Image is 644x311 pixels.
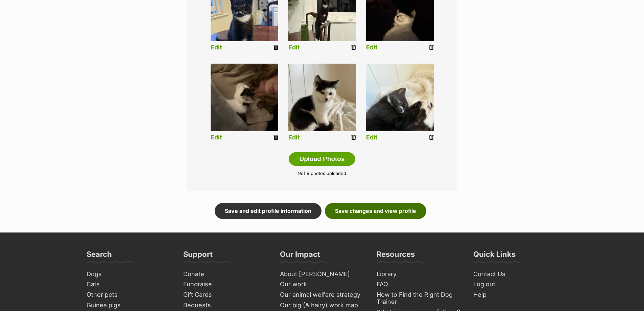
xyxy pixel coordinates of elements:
[374,290,464,307] a: How to Find the Right Dog Trainer
[280,249,320,263] h3: Our Impact
[288,64,356,131] img: listing photo
[277,290,367,300] a: Our animal welfare strategy
[298,171,301,176] span: 9
[288,44,300,51] a: Edit
[374,269,464,280] a: Library
[211,44,222,51] a: Edit
[471,279,560,290] a: Log out
[366,134,378,141] a: Edit
[288,134,300,141] a: Edit
[215,203,321,219] a: Save and edit profile information
[377,249,415,263] h3: Resources
[211,134,222,141] a: Edit
[277,269,367,280] a: About [PERSON_NAME]
[183,249,213,263] h3: Support
[471,290,560,300] a: Help
[181,300,270,311] a: Bequests
[181,269,270,280] a: Donate
[181,290,270,300] a: Gift Cards
[366,44,378,51] a: Edit
[289,152,355,166] button: Upload Photos
[87,249,112,263] h3: Search
[366,64,434,131] img: listing photo
[473,249,516,263] h3: Quick Links
[84,279,174,290] a: Cats
[197,170,447,177] p: of 9 photos uploaded
[277,279,367,290] a: Our work
[84,290,174,300] a: Other pets
[277,300,367,311] a: Our big (& hairy) work map
[374,279,464,290] a: FAQ
[181,279,270,290] a: Fundraise
[211,64,278,131] img: listing photo
[84,269,174,280] a: Dogs
[471,269,560,280] a: Contact Us
[325,203,426,219] a: Save changes and view profile
[84,300,174,311] a: Guinea pigs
